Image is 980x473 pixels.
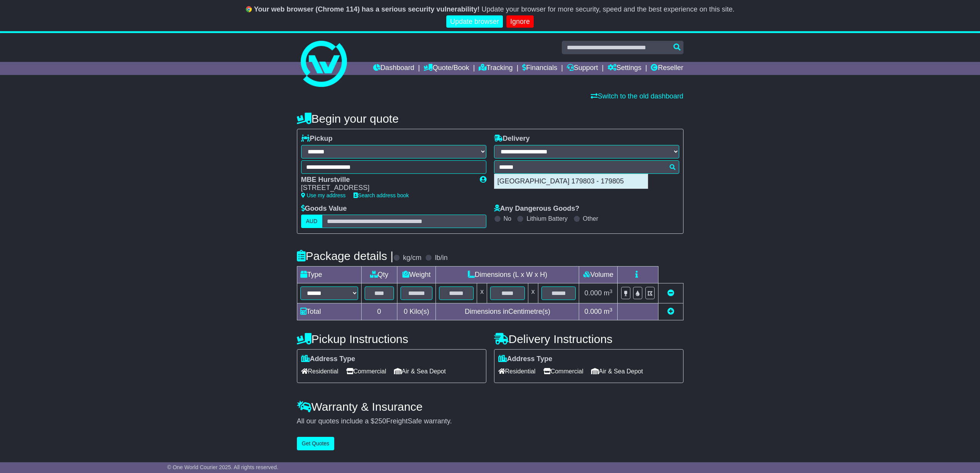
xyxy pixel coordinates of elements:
span: Update your browser for more security, speed and the best experience on this site. [481,5,734,13]
label: lb/in [435,254,447,262]
a: Support [567,62,598,75]
span: Commercial [346,365,386,377]
h4: Delivery Instructions [494,333,683,345]
span: Residential [301,365,338,377]
typeahead: Please provide city [494,160,679,174]
label: Delivery [494,135,530,143]
label: Other [583,215,598,222]
h4: Warranty & Insurance [297,400,683,413]
span: Air & Sea Depot [591,365,643,377]
a: Use my address [301,192,346,198]
label: Any Dangerous Goods? [494,205,580,213]
span: 0.000 [585,308,602,315]
label: kg/cm [403,254,421,262]
sup: 3 [610,288,613,294]
a: Remove this item [667,289,674,297]
span: Air & Sea Depot [394,365,446,377]
span: 0.000 [585,289,602,297]
span: © One World Courier 2025. All rights reserved. [167,464,278,470]
td: Dimensions in Centimetre(s) [436,303,579,320]
h4: Begin your quote [297,112,683,125]
label: No [504,215,511,222]
label: AUD [301,215,323,228]
a: Financials [522,62,557,75]
b: Your web browser (Chrome 114) has a serious security vulnerability! [254,5,480,13]
td: Total [297,303,361,320]
td: x [477,283,487,303]
div: [GEOGRAPHIC_DATA] 179803 - 179805 [494,174,648,189]
span: Commercial [543,365,583,377]
a: Switch to the old dashboard [591,92,683,100]
a: Ignore [506,15,534,28]
label: Lithium Battery [526,215,568,222]
a: Reseller [651,62,683,75]
a: Quote/Book [424,62,469,75]
div: All our quotes include a $ FreightSafe warranty. [297,417,683,426]
td: x [528,283,538,303]
a: Settings [608,62,642,75]
td: Volume [579,266,618,283]
a: Dashboard [373,62,414,75]
label: Address Type [498,355,553,363]
span: 250 [375,417,386,425]
a: Update browser [446,15,503,28]
a: Tracking [479,62,513,75]
sup: 3 [610,307,613,313]
span: m [604,289,613,297]
td: 0 [361,303,397,320]
div: MBE Hurstville [301,176,472,184]
h4: Pickup Instructions [297,333,486,345]
span: Residential [498,365,536,377]
td: Type [297,266,361,283]
div: [STREET_ADDRESS] [301,184,472,192]
label: Pickup [301,135,333,143]
h4: Package details | [297,250,394,262]
label: Address Type [301,355,355,363]
a: Add new item [667,308,674,315]
td: Kilo(s) [397,303,436,320]
a: Search address book [353,192,409,198]
button: Get Quotes [297,437,335,450]
td: Dimensions (L x W x H) [436,266,579,283]
td: Weight [397,266,436,283]
label: Goods Value [301,205,347,213]
span: 0 [404,308,407,315]
td: Qty [361,266,397,283]
span: m [604,308,613,315]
